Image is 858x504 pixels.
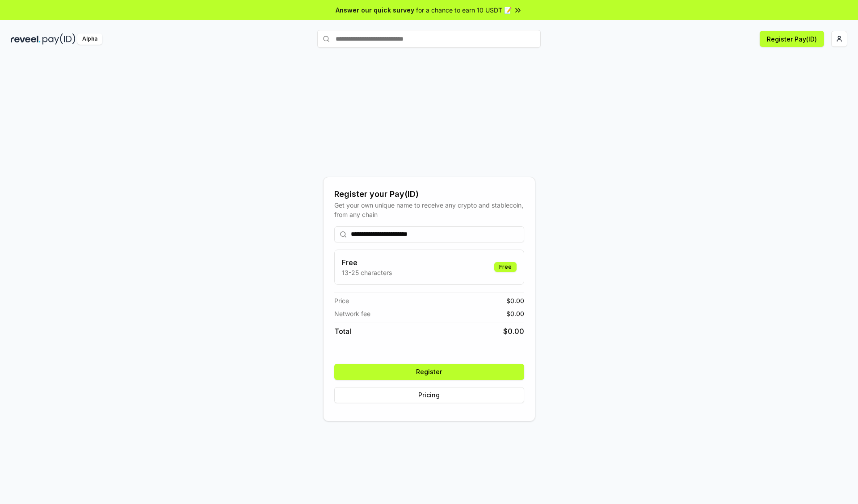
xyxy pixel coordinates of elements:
[11,33,41,45] img: reveel_dark
[334,188,524,200] div: Register your Pay(ID)
[416,5,512,15] span: for a chance to earn 10 USDT 📝
[506,309,524,318] span: $ 0.00
[334,387,524,403] button: Pricing
[342,268,392,277] p: 13-25 characters
[336,5,414,15] span: Answer our quick survey
[334,364,524,380] button: Register
[334,296,349,305] span: Price
[506,296,524,305] span: $ 0.00
[42,33,76,45] img: pay_id
[503,326,524,337] span: $ 0.00
[334,200,524,219] div: Get your own unique name to receive any crypto and stablecoin, from any chain
[760,31,824,47] button: Register Pay(ID)
[334,309,370,318] span: Network fee
[334,326,351,337] span: Total
[342,257,392,268] h3: Free
[494,262,517,272] div: Free
[77,33,102,45] div: Alpha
